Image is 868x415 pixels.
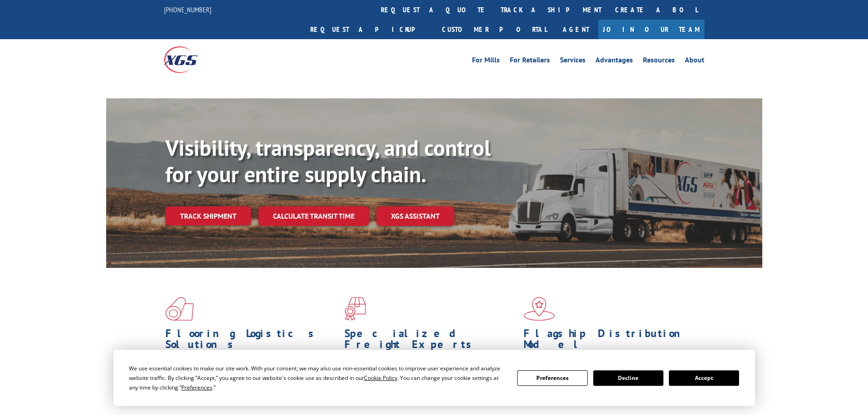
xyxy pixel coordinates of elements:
[364,374,397,382] span: Cookie Policy
[165,328,338,354] h1: Flooring Logistics Solutions
[344,328,517,354] h1: Specialized Freight Experts
[669,370,739,386] button: Accept
[524,297,555,321] img: xgs-icon-flagship-distribution-model-red
[643,56,675,67] a: Resources
[560,56,586,67] a: Services
[685,56,704,67] a: About
[113,350,755,406] div: Cookie Consent Prompt
[165,297,194,321] img: xgs-icon-total-supply-chain-intelligence-red
[376,206,454,226] a: XGS ASSISTANT
[510,56,550,67] a: For Retailers
[303,20,435,39] a: Request a pickup
[524,328,696,354] h1: Flagship Distribution Model
[258,206,369,226] a: Calculate transit time
[517,370,587,386] button: Preferences
[596,56,633,67] a: Advantages
[435,20,554,39] a: Customer Portal
[593,370,663,386] button: Decline
[129,364,506,392] div: We use essential cookies to make our site work. With your consent, we may also use non-essential ...
[164,5,211,14] a: [PHONE_NUMBER]
[554,20,598,39] a: Agent
[598,20,704,39] a: Join Our Team
[181,384,212,391] span: Preferences
[344,297,366,321] img: xgs-icon-focused-on-flooring-red
[472,56,500,67] a: For Mills
[165,206,251,225] a: Track shipment
[165,133,491,188] b: Visibility, transparency, and control for your entire supply chain.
